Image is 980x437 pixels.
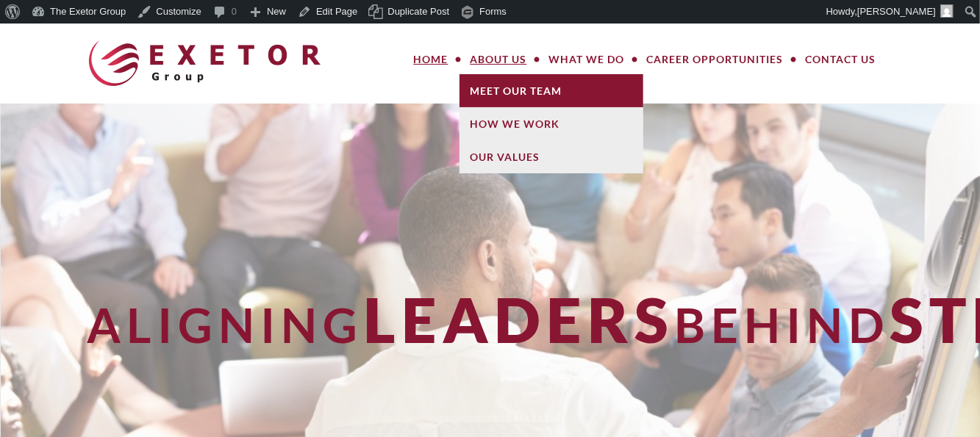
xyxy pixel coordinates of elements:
[363,282,674,356] span: Leaders
[403,45,459,74] a: Home
[459,45,538,74] a: About Us
[459,140,643,173] a: Our Values
[636,45,795,74] a: Career Opportunities
[89,40,321,86] img: The Exetor Group
[459,107,643,140] a: How We Work
[459,74,643,107] a: Meet Our Team
[795,45,887,74] a: Contact Us
[538,45,636,74] a: What We Do
[857,6,936,17] span: [PERSON_NAME]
